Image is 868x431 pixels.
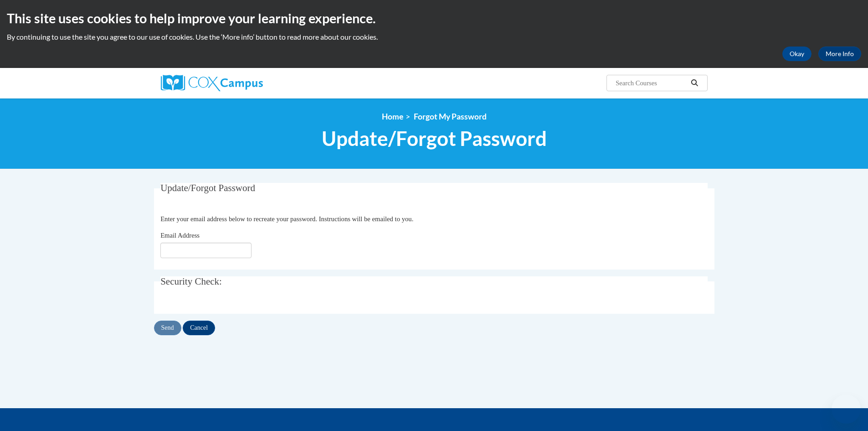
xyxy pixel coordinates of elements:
[160,232,200,239] span: Email Address
[818,47,861,61] a: More Info
[832,395,861,424] iframe: Button to launch messaging window
[161,75,263,91] img: Cox Campus
[414,112,487,121] span: Forgot My Password
[161,75,334,91] a: Cox Campus
[160,215,413,223] span: Enter your email address below to recreate your password. Instructions will be emailed to you.
[382,112,403,121] a: Home
[615,78,688,88] input: Search Courses
[782,47,812,61] button: Okay
[183,321,215,335] input: Cancel
[7,9,861,27] h2: This site uses cookies to help improve your learning experience.
[160,276,222,287] span: Security Check:
[322,126,547,151] span: Update/Forgot Password
[688,78,701,88] button: Search
[7,32,861,42] p: By continuing to use the site you agree to our use of cookies. Use the ‘More info’ button to read...
[160,182,255,193] span: Update/Forgot Password
[160,243,252,258] input: Email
